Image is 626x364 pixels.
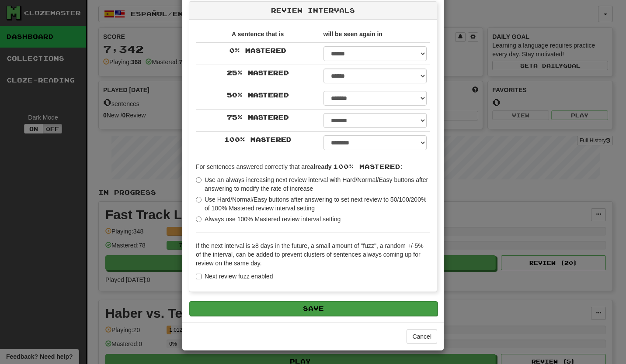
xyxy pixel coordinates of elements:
input: Use Hard/Normal/Easy buttons after answering to set next review to 50/100/200% of 100% Mastered r... [196,197,202,203]
label: 0 % Mastered [230,46,286,55]
strong: already [310,163,331,170]
label: 75 % Mastered [227,113,289,122]
label: 25 % Mastered [227,69,289,77]
button: Cancel [407,329,437,344]
p: If the next interval is ≥8 days in the future, a small amount of "fuzz", a random +/-5% of the in... [196,241,430,268]
div: Review Intervals [189,2,437,20]
label: Use an always increasing next review interval with Hard/Normal/Easy buttons after answering to mo... [196,175,430,193]
label: 100 % Mastered [224,135,292,144]
input: Always use 100% Mastered review interval setting [196,216,202,222]
button: Save [189,301,438,316]
label: Use Hard/Normal/Easy buttons after answering to set next review to 50/100/200% of 100% Mastered r... [196,195,430,213]
input: Use an always increasing next review interval with Hard/Normal/Easy buttons after answering to mo... [196,177,202,183]
p: For sentences answered correctly that are : [196,162,430,171]
label: Next review fuzz enabled [196,272,273,281]
th: will be seen again in [320,26,430,42]
label: 50 % Mastered [227,91,289,100]
th: A sentence that is [196,26,320,42]
label: Always use 100% Mastered review interval setting [196,215,341,223]
span: 100% Mastered [333,163,400,170]
input: Next review fuzz enabled [196,274,202,279]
